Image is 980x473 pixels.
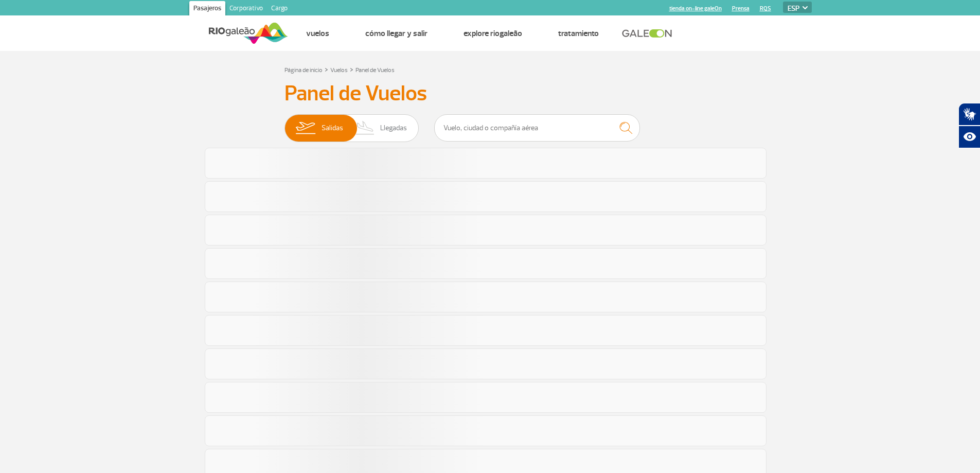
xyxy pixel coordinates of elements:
[434,114,640,142] input: Vuelo, ciudad o compañía aérea
[760,5,771,12] a: RQS
[350,115,381,142] img: slider-desembarque
[355,66,395,74] a: Panel de Vuelos
[189,1,225,17] a: Pasajeros
[958,126,980,148] button: Abrir recursos assistivos.
[350,63,353,75] a: >
[284,81,696,107] h3: Panel de Vuelos
[464,28,522,39] a: Explore RIOgaleão
[322,115,343,142] span: Salidas
[380,115,407,142] span: Llegadas
[306,28,329,39] a: Vuelos
[284,66,323,74] a: Página de inicio
[958,103,980,126] button: Abrir tradutor de língua de sinais.
[558,28,599,39] a: Tratamiento
[325,63,328,75] a: >
[330,66,348,74] a: Vuelos
[958,103,980,148] div: Plugin de acessibilidade da Hand Talk.
[225,1,267,17] a: Corporativo
[289,115,322,142] img: slider-embarque
[267,1,292,17] a: Cargo
[365,28,427,39] a: Cómo llegar y salir
[732,5,750,12] a: Prensa
[669,5,722,12] a: tienda on-line galeOn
